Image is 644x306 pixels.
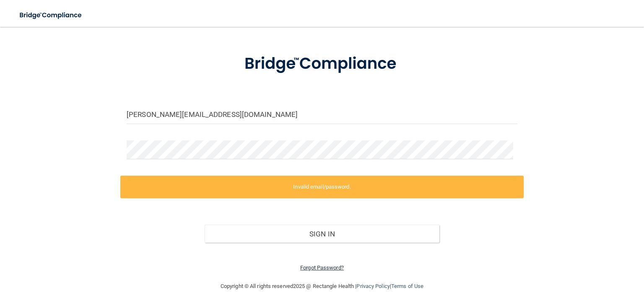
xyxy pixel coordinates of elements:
[169,273,475,300] div: Copyright © All rights reserved 2025 @ Rectangle Health | |
[602,252,634,284] iframe: Drift Widget Chat Controller
[228,43,417,85] img: bridge_compliance_login_screen.278c3ca4.svg
[356,283,390,289] a: Privacy Policy
[205,225,439,243] button: Sign In
[300,265,344,271] a: Forgot Password?
[13,7,90,24] img: bridge_compliance_login_screen.278c3ca4.svg
[120,176,524,198] label: Invalid email/password.
[391,283,423,289] a: Terms of Use
[127,105,517,124] input: Email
